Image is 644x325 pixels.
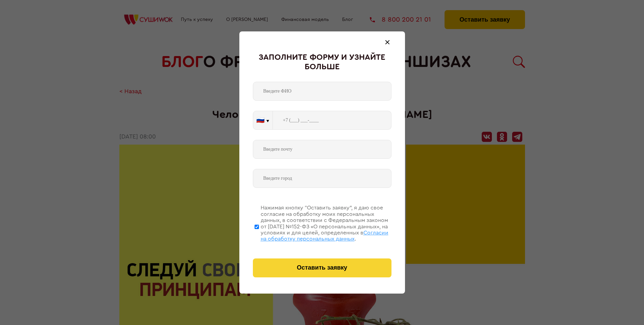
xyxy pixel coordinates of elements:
div: Заполните форму и узнайте больше [253,53,391,72]
input: +7 (___) ___-____ [273,111,391,130]
button: Оставить заявку [253,258,391,277]
input: Введите почту [253,140,391,159]
input: Введите город [253,169,391,188]
div: Нажимая кнопку “Оставить заявку”, я даю свое согласие на обработку моих персональных данных, в со... [261,205,391,242]
span: Согласии на обработку персональных данных [261,230,388,242]
button: 🇷🇺 [253,111,272,129]
input: Введите ФИО [253,82,391,101]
